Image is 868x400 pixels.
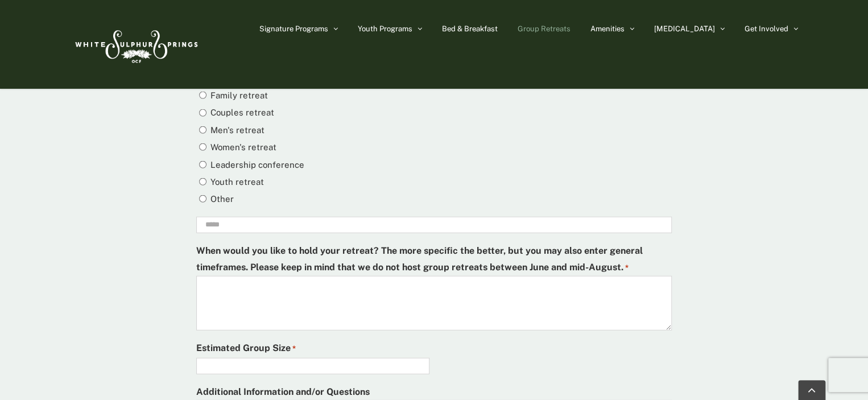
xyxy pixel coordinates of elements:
[196,242,672,277] label: When would you like to hold your retreat? The more specific the better, but you may also enter ge...
[210,191,234,207] label: Other
[210,87,268,104] label: Family retreat
[745,25,788,32] span: Get Involved
[70,18,201,71] img: White Sulphur Springs Logo
[210,122,264,138] label: Men's retreat
[259,25,328,32] span: Signature Programs
[210,174,264,190] label: Youth retreat
[196,383,370,400] label: Additional Information and/or Questions
[210,156,304,173] label: Leadership conference
[210,104,274,121] label: Couples retreat
[196,217,672,233] input: Other Choice, please specify
[442,25,498,32] span: Bed & Breakfast
[210,139,276,155] label: Women's retreat
[358,25,412,32] span: Youth Programs
[654,25,715,32] span: [MEDICAL_DATA]
[590,25,625,32] span: Amenities
[518,25,571,32] span: Group Retreats
[196,340,296,357] label: Estimated Group Size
